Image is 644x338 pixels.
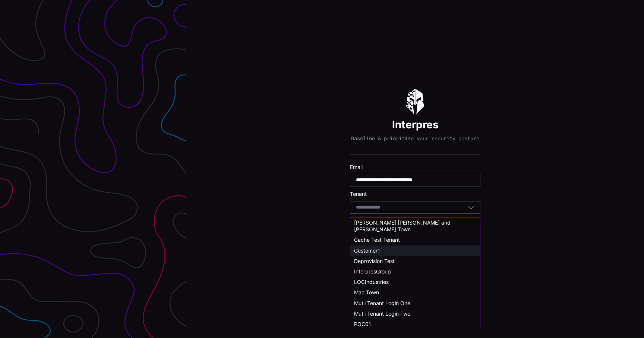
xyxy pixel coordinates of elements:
span: Mac Town [354,289,379,295]
span: InterpresGroup [354,268,391,275]
span: LOCIndustries [354,279,389,285]
label: Email [350,164,480,170]
span: Mutli Tenant Login One [354,300,410,306]
span: Cache Test Tenant [354,237,400,243]
span: Mutli Tenant Login Two [354,310,410,317]
span: [PERSON_NAME] [PERSON_NAME] and [PERSON_NAME] Town [354,219,452,232]
span: Customer1 [354,247,380,254]
button: Toggle options menu [468,204,474,211]
h1: Interpres [392,118,439,131]
label: Tenant [350,191,480,197]
span: POC01 [354,321,371,327]
span: Deprovision Test [354,258,395,264]
p: Baseline & prioritize your security posture [351,135,479,142]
